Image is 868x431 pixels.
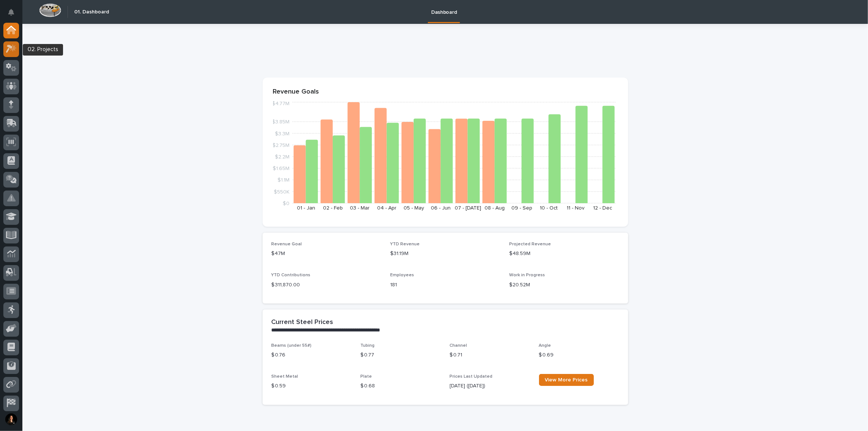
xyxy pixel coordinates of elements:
p: $20.52M [509,281,619,289]
h2: 01. Dashboard [74,9,109,15]
tspan: $4.77M [272,101,289,107]
text: 06 - Jun [431,205,451,211]
p: $ 0.76 [272,351,352,359]
span: Prices Last Updated [450,374,493,379]
span: Plate [361,374,372,379]
tspan: $0 [283,201,289,206]
span: YTD Revenue [390,242,420,246]
span: Angle [539,343,551,348]
tspan: $3.85M [272,120,289,125]
span: Beams (under 55#) [272,343,312,348]
text: 04 - Apr [377,205,397,211]
text: 02 - Feb [323,205,343,211]
tspan: $3.3M [275,131,289,136]
p: $ 0.77 [361,351,441,359]
span: Channel [450,343,467,348]
span: Projected Revenue [509,242,551,246]
text: 11 - Nov [567,205,585,211]
p: $ 0.68 [361,382,441,390]
text: 03 - Mar [350,205,370,211]
text: 08 - Aug [485,205,505,211]
img: Workspace Logo [39,3,61,17]
span: Sheet Metal [272,374,298,379]
p: 181 [390,281,500,289]
button: users-avatar [3,412,19,427]
h2: Current Steel Prices [272,318,333,327]
span: Revenue Goal [272,242,302,246]
p: [DATE] ([DATE]) [450,382,530,390]
text: 12 - Dec [593,205,612,211]
p: $ 0.71 [450,351,530,359]
p: $48.59M [509,250,619,258]
span: YTD Contributions [272,273,311,277]
span: Tubing [361,343,375,348]
tspan: $2.2M [275,154,289,160]
text: 10 - Oct [540,205,558,211]
button: Notifications [3,4,19,20]
tspan: $1.65M [273,166,289,172]
a: View More Prices [539,374,594,386]
text: 09 - Sep [511,205,532,211]
tspan: $2.75M [272,143,289,148]
tspan: $550K [274,189,289,195]
div: Notifications [9,9,19,21]
p: $ 0.69 [539,351,619,359]
text: 01 - Jan [297,205,315,211]
span: Employees [390,273,414,277]
p: $ 311,870.00 [272,281,382,289]
p: $31.19M [390,250,500,258]
span: Work in Progress [509,273,545,277]
p: $ 0.59 [272,382,352,390]
p: Revenue Goals [273,88,618,96]
p: $47M [272,250,382,258]
text: 07 - [DATE] [454,205,481,211]
span: View More Prices [545,377,588,383]
tspan: $1.1M [278,178,289,183]
text: 05 - May [404,205,424,211]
